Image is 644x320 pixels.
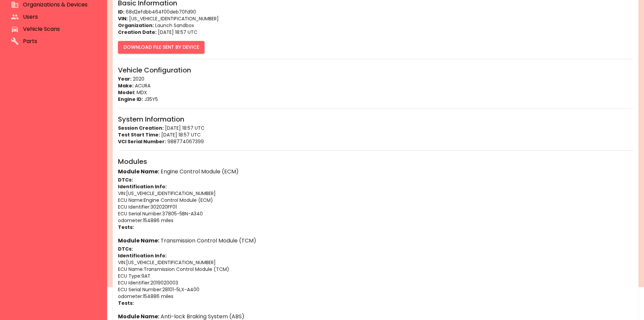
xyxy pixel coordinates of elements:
p: ECU Serial Number : 28101-5LX-A400 [118,286,633,293]
strong: Engine ID: [118,96,143,103]
p: ECU Identifier : 302020FF01 [118,204,633,210]
strong: Make: [118,82,134,89]
p: J35Y5 [118,96,633,103]
button: Download File Sent By Device [118,41,205,54]
strong: DTCs: [118,246,133,252]
strong: ID: [118,8,124,15]
strong: Identification Info: [118,252,167,259]
p: MDX [118,89,633,96]
p: 988774067399 [118,138,633,145]
p: ECU Name : Engine Control Module (ECM) [118,197,633,204]
strong: Tests: [118,300,134,306]
p: odometer : 154886 miles [118,217,633,224]
p: ECU Identifier : 2019020003 [118,279,633,286]
strong: Identification Info: [118,183,167,190]
p: ECU Serial Number : 37805-5BN-A340 [118,210,633,217]
p: VIN : [US_VEHICLE_IDENTIFICATION_NUMBER] [118,259,633,266]
p: ECU Type : 9AT [118,273,633,279]
h6: Transmission Control Module (TCM) [118,236,633,246]
h6: Modules [118,156,633,167]
span: Vehicle Scans [23,25,96,33]
p: odometer : 154886 miles [118,293,633,300]
strong: Module Name: [118,237,159,244]
p: ECU Name : Transmission Control Module (TCM) [118,266,633,273]
span: Users [23,13,96,21]
strong: Module Name: [118,168,159,175]
strong: Test Start Time: [118,131,160,138]
strong: Model: [118,89,135,96]
h6: System Information [118,114,633,125]
strong: DTCs: [118,176,133,183]
p: [DATE] 18:57 UTC [118,131,633,138]
strong: Organization: [118,22,154,29]
p: 2020 [118,76,633,82]
strong: VCI Serial Number: [118,138,166,145]
strong: Creation Date: [118,29,157,36]
p: [DATE] 18:57 UTC [118,125,633,131]
span: Parts [23,37,96,45]
p: VIN : [US_VEHICLE_IDENTIFICATION_NUMBER] [118,190,633,197]
p: [US_VEHICLE_IDENTIFICATION_NUMBER] [118,15,633,22]
h6: Vehicle Configuration [118,65,633,76]
p: 68d2efdbb464f00deb70fd90 [118,8,633,15]
span: Organizations & Devices [23,1,96,9]
h6: Engine Control Module (ECM) [118,167,633,176]
strong: Tests: [118,224,134,231]
strong: Session Creation: [118,125,164,131]
strong: Year: [118,76,132,82]
p: [DATE] 18:57 UTC [118,29,633,36]
p: ACURA [118,82,633,89]
p: Launch Sandbox [118,22,633,29]
strong: VIN: [118,15,128,22]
